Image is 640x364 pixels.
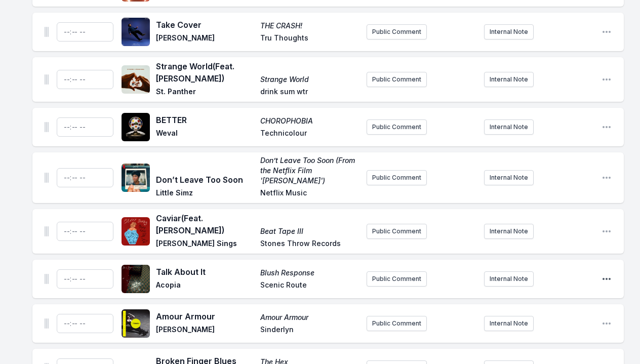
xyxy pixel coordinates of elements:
[57,117,113,137] input: Timestamp
[367,224,427,239] button: Public Comment
[260,325,358,337] span: Sinderlyn
[260,116,358,126] span: CHOROPHOBIA
[602,274,612,284] button: Open playlist item options
[367,24,427,39] button: Public Comment
[45,74,49,85] img: Drag Handle
[260,155,358,186] span: Don’t Leave Too Soon (From the Netflix Film '[PERSON_NAME]')
[57,168,113,187] input: Timestamp
[260,280,358,292] span: Scenic Route
[602,74,612,85] button: Open playlist item options
[45,226,49,236] img: Drag Handle
[484,24,534,39] button: Internal Note
[57,22,113,42] input: Timestamp
[156,188,254,200] span: Little Simz
[602,122,612,132] button: Open playlist item options
[45,318,49,329] img: Drag Handle
[57,70,113,89] input: Timestamp
[156,87,254,99] span: St. Panther
[367,170,427,185] button: Public Comment
[367,119,427,135] button: Public Comment
[122,65,150,94] img: Strange World
[602,173,612,183] button: Open playlist item options
[156,325,254,337] span: [PERSON_NAME]
[122,217,150,246] img: Beat Tape III
[156,174,254,186] span: Don’t Leave Too Soon
[484,170,534,185] button: Internal Note
[156,33,254,45] span: [PERSON_NAME]
[57,269,113,289] input: Timestamp
[156,60,254,85] span: Strange World (Feat. [PERSON_NAME])
[260,33,358,45] span: Tru Thoughts
[260,21,358,31] span: THE CRASH!
[156,19,254,31] span: Take Cover
[122,164,150,192] img: Don’t Leave Too Soon (From the Netflix Film 'Steve')
[45,27,49,37] img: Drag Handle
[484,119,534,135] button: Internal Note
[45,173,49,183] img: Drag Handle
[602,318,612,329] button: Open playlist item options
[156,310,254,322] span: Amour Armour
[260,188,358,200] span: Netflix Music
[45,274,49,284] img: Drag Handle
[260,312,358,322] span: Amour Armour
[156,114,254,126] span: BETTER
[367,316,427,331] button: Public Comment
[156,128,254,140] span: Weval
[122,265,150,293] img: Blush Response
[367,271,427,287] button: Public Comment
[156,280,254,292] span: Acopia
[156,212,254,236] span: Caviar (Feat. [PERSON_NAME])
[156,238,254,251] span: [PERSON_NAME] Sings
[602,27,612,37] button: Open playlist item options
[57,222,113,241] input: Timestamp
[156,266,254,278] span: Talk About It
[367,72,427,87] button: Public Comment
[260,128,358,140] span: Technicolour
[484,316,534,331] button: Internal Note
[260,87,358,99] span: drink sum wtr
[45,122,49,132] img: Drag Handle
[260,238,358,251] span: Stones Throw Records
[122,113,150,141] img: CHOROPHOBIA
[122,18,150,46] img: THE CRASH!
[260,74,358,85] span: Strange World
[122,309,150,338] img: Amour Armour
[484,224,534,239] button: Internal Note
[260,226,358,236] span: Beat Tape III
[484,271,534,287] button: Internal Note
[260,268,358,278] span: Blush Response
[602,226,612,236] button: Open playlist item options
[484,72,534,87] button: Internal Note
[57,314,113,333] input: Timestamp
